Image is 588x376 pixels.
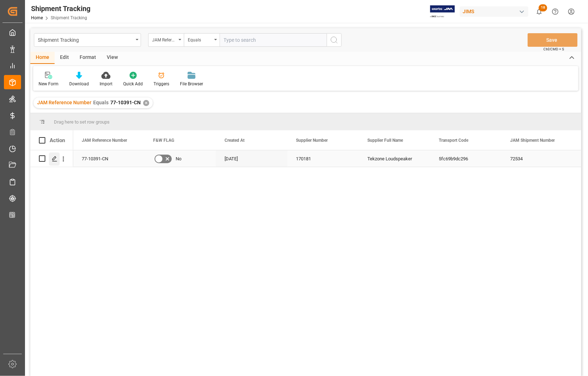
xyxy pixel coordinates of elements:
button: open menu [184,33,220,47]
div: Import [100,81,112,87]
button: Help Center [547,4,563,20]
span: JAM Shipment Number [510,138,555,143]
span: 18 [539,4,547,11]
div: ✕ [143,100,149,106]
div: 72534 [502,150,573,167]
span: Supplier Full Name [367,138,403,143]
img: Exertis%20JAM%20-%20Email%20Logo.jpg_1722504956.jpg [430,5,455,18]
button: Save [528,33,578,47]
div: Triggers [154,81,169,87]
div: Shipment Tracking [31,3,90,14]
div: Download [69,81,89,87]
div: Equals [188,35,212,43]
div: 170181 [287,150,359,167]
div: 5fc69b9dc296 [430,150,502,167]
div: 77-10391-CN [73,150,145,167]
span: Supplier Number [296,138,328,143]
div: Shipment Tracking [38,35,133,44]
div: JAM Reference Number [152,35,176,43]
span: Equals [93,100,109,105]
span: 77-10391-CN [110,100,141,105]
div: Home [30,52,55,64]
div: New Form [39,81,59,87]
button: search button [327,33,342,47]
span: Transport Code [439,138,468,143]
button: open menu [34,33,141,47]
div: Press SPACE to select this row. [30,150,73,167]
span: Ctrl/CMD + S [543,46,564,52]
span: Drag here to set row groups [54,119,110,125]
div: Edit [55,52,74,64]
a: Home [31,15,43,20]
span: Created At [225,138,245,143]
button: JIMS [460,5,531,18]
span: No [176,151,181,167]
div: JIMS [460,6,528,17]
div: Quick Add [123,81,143,87]
input: Type to search [220,33,327,47]
button: show 18 new notifications [531,4,547,20]
div: View [101,52,123,64]
div: [DATE] [216,150,287,167]
div: Format [74,52,101,64]
span: JAM Reference Number [82,138,127,143]
div: File Browser [180,81,203,87]
div: Action [50,137,65,144]
span: JAM Reference Number [37,100,91,105]
div: Tekzone Loudspeaker [359,150,430,167]
span: F&W FLAG [153,138,174,143]
button: open menu [148,33,184,47]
